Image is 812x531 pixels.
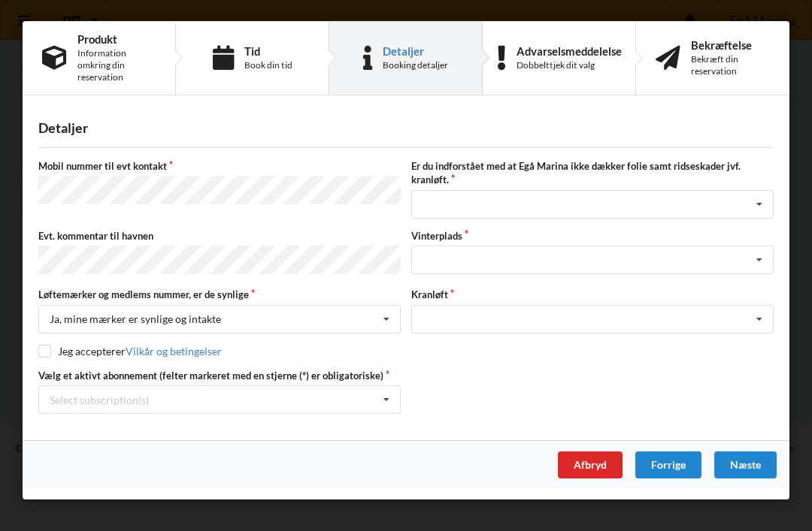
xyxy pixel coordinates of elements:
div: Book din tid [244,59,292,71]
div: Tid [244,45,292,57]
label: Vinterplads [411,229,774,243]
label: Kranløft [411,288,774,301]
label: Er du indforstået med at Egå Marina ikke dækker folie samt ridseskader jvf. kranløft. [411,159,774,186]
div: Detaljer [38,119,774,137]
label: Jeg accepterer [38,345,222,358]
div: Ja, mine mærker er synlige og intakte [50,314,221,324]
div: Dobbelttjek dit valg [517,59,622,71]
div: Produkt [77,33,156,45]
label: Mobil nummer til evt kontakt [38,159,401,173]
div: Information omkring din reservation [77,47,156,83]
label: Evt. kommentar til havnen [38,229,401,243]
div: Select subscription(s) [50,394,149,406]
div: Booking detaljer [383,59,448,71]
div: Bekræft din reservation [691,53,770,77]
label: Løftemærker og medlems nummer, er de synlige [38,288,401,301]
div: Afbryd [558,451,623,478]
div: Detaljer [383,45,448,57]
div: Advarselsmeddelelse [517,45,622,57]
a: Vilkår og betingelser [126,345,222,358]
div: Næste [714,451,777,478]
div: Bekræftelse [691,39,770,51]
label: Vælg et aktivt abonnement (felter markeret med en stjerne (*) er obligatoriske) [38,369,401,382]
div: Forrige [635,451,701,478]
